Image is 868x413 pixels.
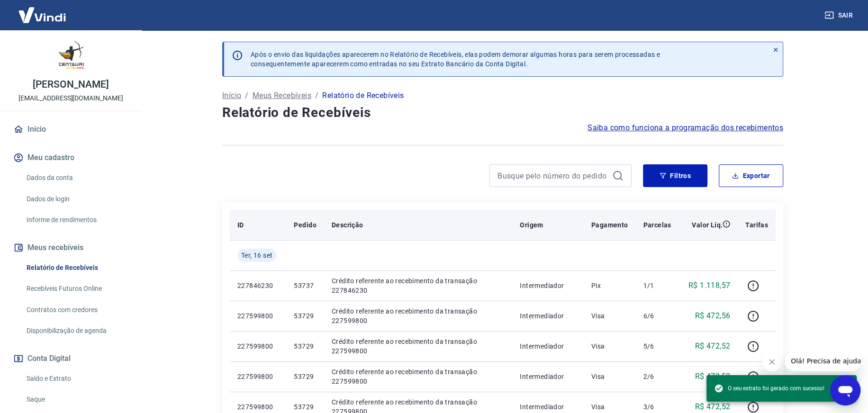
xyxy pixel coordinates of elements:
[237,220,244,230] p: ID
[719,164,783,187] button: Exportar
[294,372,316,381] p: 53729
[237,341,279,351] p: 227599800
[23,210,130,230] a: Informe de rendimentos
[497,169,608,183] input: Busque pelo número do pedido
[745,220,768,230] p: Tarifas
[33,80,108,90] p: [PERSON_NAME]
[6,7,80,14] span: Olá! Precisa de ajuda?
[332,367,505,386] p: Crédito referente ao recebimento da transação 227599800
[520,220,543,230] p: Origem
[643,164,707,187] button: Filtros
[591,341,628,351] p: Visa
[688,280,730,291] p: R$ 1.118,57
[237,372,279,381] p: 227599800
[23,189,130,209] a: Dados de login
[294,220,316,230] p: Pedido
[315,90,318,101] p: /
[52,38,90,76] img: dd6b44d6-53e7-4c2f-acc0-25087f8ca7ac.jpeg
[643,220,671,230] p: Parcelas
[294,311,316,321] p: 53729
[762,352,781,371] iframe: Fechar mensagem
[332,220,363,230] p: Descrição
[245,90,248,101] p: /
[237,402,279,412] p: 227599800
[591,311,628,321] p: Visa
[222,103,783,122] h4: Relatório de Recebíveis
[643,372,671,381] p: 2/6
[294,341,316,351] p: 53729
[332,306,505,325] p: Crédito referente ao recebimento da transação 227599800
[11,348,130,369] button: Conta Digital
[322,90,404,101] p: Relatório de Recebíveis
[253,90,311,101] a: Meus Recebíveis
[23,369,130,388] a: Saldo e Extrato
[823,7,857,24] button: Sair
[241,251,272,260] span: Ter, 16 set
[237,311,279,321] p: 227599800
[222,90,241,101] a: Início
[643,341,671,351] p: 5/6
[11,237,130,258] button: Meus recebíveis
[237,281,279,290] p: 227846230
[714,384,824,393] span: O seu extrato foi gerado com sucesso!
[23,300,130,320] a: Contratos com credores
[251,50,660,69] p: Após o envio das liquidações aparecerem no Relatório de Recebíveis, elas podem demorar algumas ho...
[591,281,628,290] p: Pix
[695,401,731,413] p: R$ 472,52
[520,281,576,290] p: Intermediador
[294,402,316,412] p: 53729
[588,122,783,134] a: Saiba como funciona a programação dos recebimentos
[591,402,628,412] p: Visa
[23,279,130,298] a: Recebíveis Futuros Online
[23,168,130,188] a: Dados da conta
[520,372,576,381] p: Intermediador
[332,276,505,295] p: Crédito referente ao recebimento da transação 227846230
[643,402,671,412] p: 3/6
[11,147,130,168] button: Meu cadastro
[520,311,576,321] p: Intermediador
[695,341,731,352] p: R$ 472,52
[643,311,671,321] p: 6/6
[520,402,576,412] p: Intermediador
[23,390,130,409] a: Saque
[23,321,130,341] a: Disponibilização de agenda
[785,350,860,371] iframe: Mensagem da empresa
[643,281,671,290] p: 1/1
[294,281,316,290] p: 53737
[11,119,130,140] a: Início
[830,375,860,405] iframe: Botão para abrir a janela de mensagens
[591,372,628,381] p: Visa
[332,337,505,356] p: Crédito referente ao recebimento da transação 227599800
[11,0,73,29] img: Vindi
[520,341,576,351] p: Intermediador
[23,258,130,278] a: Relatório de Recebíveis
[18,93,123,103] p: [EMAIL_ADDRESS][DOMAIN_NAME]
[591,220,628,230] p: Pagamento
[692,220,723,230] p: Valor Líq.
[695,310,731,322] p: R$ 472,56
[695,371,731,382] p: R$ 472,52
